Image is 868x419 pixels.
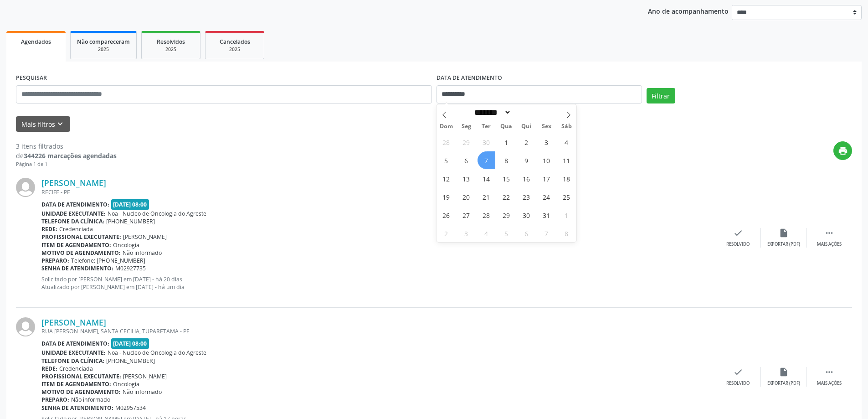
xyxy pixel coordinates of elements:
[41,349,106,357] b: Unidade executante:
[123,388,162,396] span: Não informado
[41,217,104,225] b: Telefone da clínica:
[558,224,575,242] span: Novembro 8, 2025
[498,170,515,187] span: Outubro 15, 2025
[41,340,109,347] b: Data de atendimento:
[108,210,206,217] span: Noa - Nucleo de Oncologia do Agreste
[516,124,536,129] span: Qui
[437,206,455,224] span: Outubro 26, 2025
[518,206,535,224] span: Outubro 30, 2025
[726,380,750,387] div: Resolvido
[478,133,495,151] span: Setembro 30, 2025
[779,367,789,377] i: insert_drive_file
[220,38,250,46] span: Cancelados
[647,88,675,103] button: Filtrar
[71,257,145,264] span: Telefone: [PHONE_NUMBER]
[115,264,146,272] span: M02927735
[437,124,457,129] span: Dom
[538,224,555,242] span: Novembro 7, 2025
[498,206,515,224] span: Outubro 29, 2025
[538,170,555,187] span: Outubro 17, 2025
[538,151,555,169] span: Outubro 10, 2025
[437,133,455,151] span: Setembro 28, 2025
[457,151,475,169] span: Outubro 6, 2025
[472,108,512,117] select: Month
[833,141,852,160] button: print
[558,151,575,169] span: Outubro 11, 2025
[518,170,535,187] span: Outubro 16, 2025
[538,206,555,224] span: Outubro 31, 2025
[437,188,455,206] span: Outubro 19, 2025
[824,367,834,377] i: 
[478,151,495,169] span: Outubro 7, 2025
[478,224,495,242] span: Novembro 4, 2025
[77,46,130,53] div: 2025
[106,217,155,225] span: [PHONE_NUMBER]
[41,178,106,188] a: [PERSON_NAME]
[16,151,117,160] div: de
[16,178,35,197] img: img
[838,146,848,156] i: print
[779,228,789,238] i: insert_drive_file
[41,388,121,396] b: Motivo de agendamento:
[476,124,496,129] span: Ter
[41,275,715,291] p: Solicitado por [PERSON_NAME] em [DATE] - há 20 dias Atualizado por [PERSON_NAME] em [DATE] - há u...
[498,133,515,151] span: Outubro 1, 2025
[77,38,130,46] span: Não compareceram
[41,201,109,208] b: Data de atendimento:
[59,225,93,233] span: Credenciada
[558,133,575,151] span: Outubro 4, 2025
[16,160,117,168] div: Página 1 de 1
[212,46,257,53] div: 2025
[106,357,155,365] span: [PHONE_NUMBER]
[648,5,729,16] p: Ano de acompanhamento
[767,241,800,248] div: Exportar (PDF)
[41,404,113,412] b: Senha de atendimento:
[518,151,535,169] span: Outubro 9, 2025
[41,317,106,327] a: [PERSON_NAME]
[456,124,476,129] span: Seg
[478,188,495,206] span: Outubro 21, 2025
[437,151,455,169] span: Outubro 5, 2025
[115,404,146,412] span: M02957534
[824,228,834,238] i: 
[41,372,121,380] b: Profissional executante:
[767,380,800,387] div: Exportar (PDF)
[817,380,842,387] div: Mais ações
[41,396,69,403] b: Preparo:
[457,188,475,206] span: Outubro 20, 2025
[558,170,575,187] span: Outubro 18, 2025
[511,108,541,117] input: Year
[437,71,502,85] label: DATA DE ATENDIMENTO
[157,38,185,46] span: Resolvidos
[437,170,455,187] span: Outubro 12, 2025
[518,224,535,242] span: Novembro 6, 2025
[41,233,121,241] b: Profissional executante:
[16,116,70,132] button: Mais filtroskeyboard_arrow_down
[16,71,47,85] label: PESQUISAR
[556,124,576,129] span: Sáb
[41,210,106,217] b: Unidade executante:
[41,327,715,335] div: RUA [PERSON_NAME], SANTA CECILIA, TUPARETAMA - PE
[16,141,117,151] div: 3 itens filtrados
[457,170,475,187] span: Outubro 13, 2025
[41,241,111,249] b: Item de agendamento:
[113,241,139,249] span: Oncologia
[538,133,555,151] span: Outubro 3, 2025
[16,317,35,336] img: img
[457,133,475,151] span: Setembro 29, 2025
[536,124,556,129] span: Sex
[41,365,57,372] b: Rede:
[41,225,57,233] b: Rede:
[817,241,842,248] div: Mais ações
[148,46,194,53] div: 2025
[41,249,121,257] b: Motivo de agendamento:
[457,206,475,224] span: Outubro 27, 2025
[558,188,575,206] span: Outubro 25, 2025
[111,199,149,210] span: [DATE] 08:00
[733,228,743,238] i: check
[558,206,575,224] span: Novembro 1, 2025
[123,233,167,241] span: [PERSON_NAME]
[518,133,535,151] span: Outubro 2, 2025
[59,365,93,372] span: Credenciada
[498,224,515,242] span: Novembro 5, 2025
